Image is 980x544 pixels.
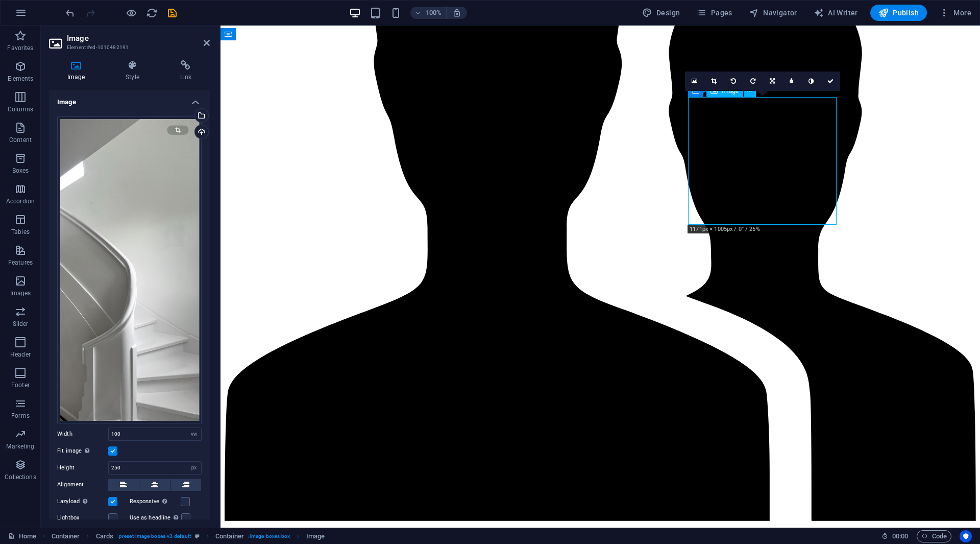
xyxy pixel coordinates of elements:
[801,72,821,91] a: Greyscale
[763,72,782,91] a: Change orientation
[12,167,29,175] p: Boxes
[638,5,684,21] button: Design
[749,8,797,18] span: Navigator
[921,530,947,542] span: Code
[6,442,34,451] p: Marketing
[49,60,107,82] h4: Image
[881,530,909,542] h6: Session time
[10,289,31,297] p: Images
[64,7,76,19] i: Undo: Change image (Ctrl+Z)
[215,530,244,542] span: Click to select. Double-click to edit
[782,72,801,91] a: Blur
[166,7,178,19] i: Save (Ctrl+S)
[810,5,862,21] button: AI Writer
[57,495,108,508] label: Lazyload
[248,530,290,542] span: . image-boxes-box
[7,44,33,52] p: Favorites
[10,350,31,359] p: Header
[642,8,680,18] span: Design
[892,530,908,542] span: 00 00
[52,530,325,542] nav: breadcrumb
[64,7,76,19] button: undo
[743,72,763,91] a: Rotate right 90°
[8,258,33,267] p: Features
[685,72,704,91] a: Select files from the file manager, stock photos, or upload file(s)
[410,7,447,19] button: 100%
[960,530,972,542] button: Usercentrics
[8,75,34,83] p: Elements
[107,60,161,82] h4: Style
[130,512,181,524] label: Use as headline
[52,530,80,542] span: Click to select. Double-click to edit
[96,530,113,542] span: Click to select. Double-click to edit
[57,465,108,470] label: Height
[146,7,158,19] i: Reload page
[821,72,840,91] a: Confirm ( Ctrl ⏎ )
[939,8,971,18] span: More
[814,8,858,18] span: AI Writer
[878,8,919,18] span: Publish
[899,532,901,540] span: :
[13,320,29,328] p: Slider
[452,8,461,17] i: On resize automatically adjust zoom level to fit chosen device.
[57,431,108,437] label: Width
[57,445,108,457] label: Fit image
[870,5,927,21] button: Publish
[5,473,36,481] p: Collections
[57,512,108,524] label: Lightbox
[8,105,33,113] p: Columns
[704,72,724,91] a: Crop mode
[195,533,200,539] i: This element is a customizable preset
[8,530,36,542] a: Click to cancel selection. Double-click to open Pages
[696,8,732,18] span: Pages
[11,228,30,236] p: Tables
[692,5,736,21] button: Pages
[166,7,178,19] button: save
[306,530,325,542] span: Click to select. Double-click to edit
[162,60,210,82] h4: Link
[426,7,442,19] h6: 100%
[11,412,30,420] p: Forms
[67,34,210,43] h2: Image
[145,7,158,19] button: reload
[917,530,951,542] button: Code
[130,495,181,508] label: Responsive
[638,5,684,21] div: Design (Ctrl+Alt+Y)
[935,5,975,21] button: More
[49,90,210,108] h4: Image
[67,43,189,52] h3: Element #ed-1010482191
[745,5,801,21] button: Navigator
[117,530,191,542] span: . preset-image-boxes-v3-default
[9,136,32,144] p: Content
[57,479,108,491] label: Alignment
[11,381,30,389] p: Footer
[57,116,202,423] div: IMG_8406-cBnOTfoKFIEL3baFJWtliQ.png
[724,72,743,91] a: Rotate left 90°
[125,7,137,19] button: Click here to leave preview mode and continue editing
[6,197,35,205] p: Accordion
